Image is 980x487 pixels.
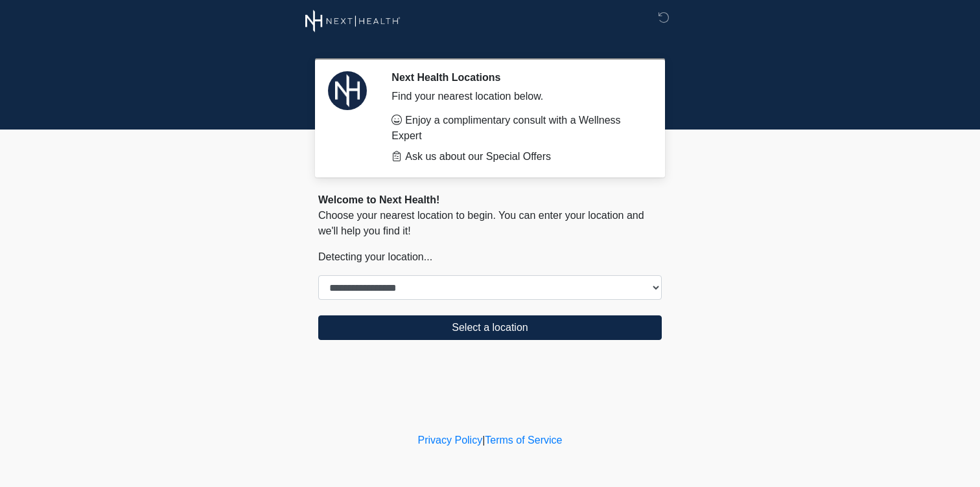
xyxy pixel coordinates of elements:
a: Privacy Policy [418,435,483,446]
h2: Next Health Locations [391,71,642,84]
span: Choose your nearest location to begin. You can enter your location and we'll help you find it! [318,210,644,236]
img: Agent Avatar [328,71,367,110]
img: Next Health Wellness Logo [305,10,401,32]
li: Enjoy a complimentary consult with a Wellness Expert [391,113,642,144]
button: Select a location [318,315,662,340]
span: Detecting your location... [318,251,432,262]
a: Terms of Service [485,435,562,446]
div: Welcome to Next Health! [318,192,662,208]
div: Find your nearest location below. [391,89,642,104]
a: | [482,435,485,446]
li: Ask us about our Special Offers [391,149,642,164]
